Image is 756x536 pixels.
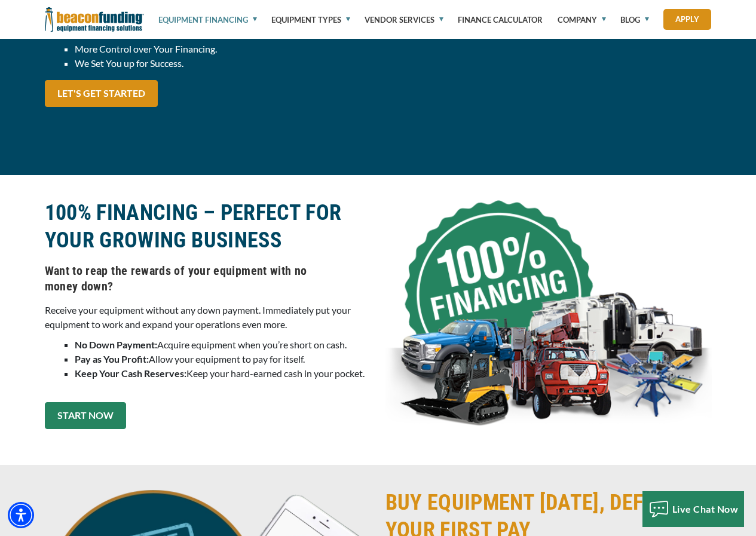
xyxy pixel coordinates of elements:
a: Apply [663,9,711,30]
li: Allow your equipment to pay for itself. [75,352,371,366]
li: Keep your hard-earned cash in your pocket. [75,366,371,381]
h2: Want to reap the rewards of your equipment with no money down? [45,263,371,294]
a: LET'S GET STARTED [45,80,158,107]
h2: 100% FINANCING – PERFECT FOR YOUR GROWING BUSINESS [45,199,371,254]
a: 100% Financing [385,306,712,317]
div: Accessibility Menu [8,502,34,528]
li: We Set You up for Success. [75,56,371,71]
li: Acquire equipment when you’re short on cash. [75,338,371,352]
strong: No Down Payment: [75,339,157,350]
strong: Keep Your Cash Reserves: [75,367,186,379]
a: START NOW [45,402,126,429]
button: Live Chat Now [642,491,745,527]
p: Receive your equipment without any down payment. Immediately put your equipment to work and expan... [45,303,371,332]
li: More Control over Your Financing. [75,42,371,56]
span: Live Chat Now [672,503,739,514]
strong: Pay as You Profit: [75,353,149,365]
img: 100% Financing [385,199,712,427]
